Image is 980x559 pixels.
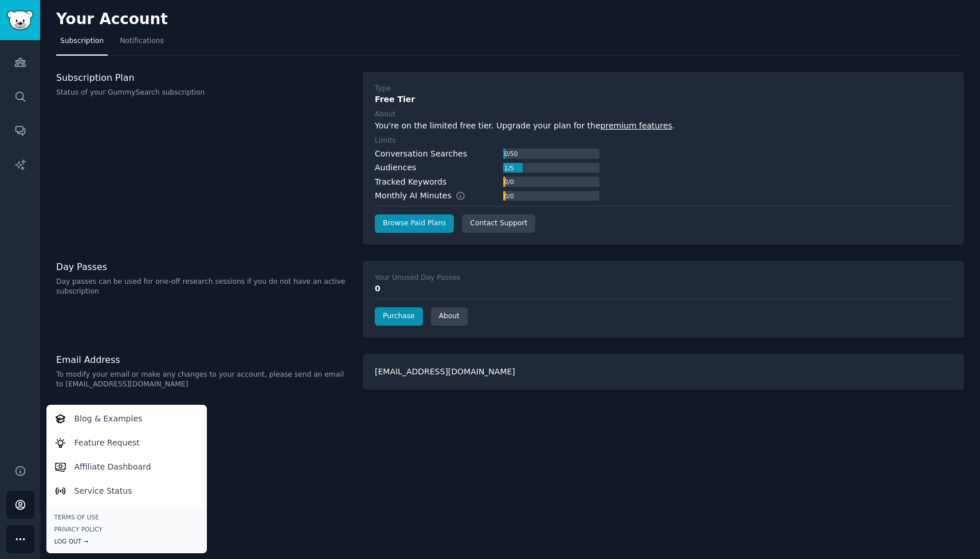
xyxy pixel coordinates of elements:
h3: Subscription Plan [56,72,351,84]
div: Tracked Keywords [375,176,446,188]
a: premium features [601,121,672,130]
a: Feature Request [48,431,205,455]
div: 0 / 0 [503,177,515,187]
div: Limits [375,136,396,146]
a: Affiliate Dashboard [48,455,205,479]
div: Conversation Searches [375,148,467,160]
p: To modify your email or make any changes to your account, please send an email to [EMAIL_ADDRESS]... [56,370,351,390]
div: Type [375,84,391,94]
h2: Your Account [56,10,168,29]
div: 0 [375,283,952,295]
div: Your Unused Day Passes [375,273,460,283]
h3: Day Passes [56,261,351,273]
a: Terms of Use [54,513,199,521]
img: GummySearch logo [7,10,33,30]
a: Browse Paid Plans [375,214,454,233]
div: 0 / 50 [503,148,519,159]
h3: Email Address [56,354,351,366]
div: Log Out → [54,537,199,545]
p: Affiliate Dashboard [75,461,151,473]
a: Privacy Policy [54,525,199,533]
div: 1 / 5 [503,163,515,173]
p: Blog & Examples [75,413,143,425]
div: Audiences [375,162,416,174]
a: Subscription [56,32,108,56]
p: Feature Request [75,437,140,449]
div: Free Tier [375,93,952,105]
span: Notifications [120,36,164,46]
p: Day passes can be used for one-off research sessions if you do not have an active subscription [56,277,351,297]
div: About [375,110,395,120]
div: [EMAIL_ADDRESS][DOMAIN_NAME] [363,354,964,390]
a: Blog & Examples [48,406,205,431]
a: Service Status [48,479,205,503]
div: You're on the limited free tier. Upgrade your plan for the . [375,120,952,132]
p: Status of your GummySearch subscription [56,88,351,98]
p: Service Status [75,485,132,497]
a: Contact Support [462,214,535,233]
div: Monthly AI Minutes [375,190,477,202]
a: About [431,307,468,326]
div: 0 / 0 [503,191,515,201]
a: Notifications [116,32,168,56]
span: Subscription [60,36,104,46]
a: Purchase [375,307,423,326]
